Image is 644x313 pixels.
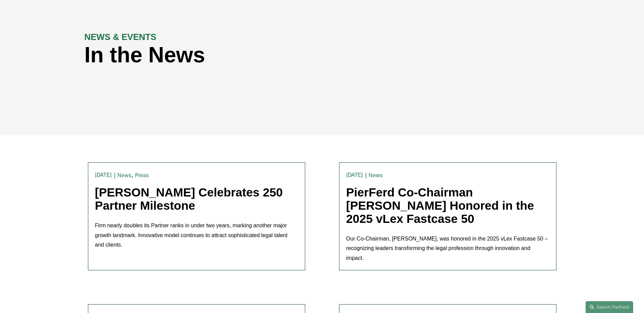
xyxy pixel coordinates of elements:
[346,186,534,225] a: PierFerd Co-Chairman [PERSON_NAME] Honored in the 2025 vLex Fastcase 50
[117,172,131,179] a: News
[85,43,441,67] h1: In the News
[95,186,283,212] a: [PERSON_NAME] Celebrates 250 Partner Milestone
[95,221,298,250] p: Firm nearly doubles its Partner ranks in under two years, marking another major growth landmark. ...
[135,172,149,179] a: Press
[369,172,383,179] a: News
[85,32,157,42] strong: NEWS & EVENTS
[346,234,549,263] p: Our Co-Chairman, [PERSON_NAME], was honored in the 2025 vLex Fastcase 50 – recognizing leaders tr...
[346,172,363,178] time: [DATE]
[131,171,133,179] span: ,
[586,301,633,313] a: Search this site
[95,172,112,178] time: [DATE]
